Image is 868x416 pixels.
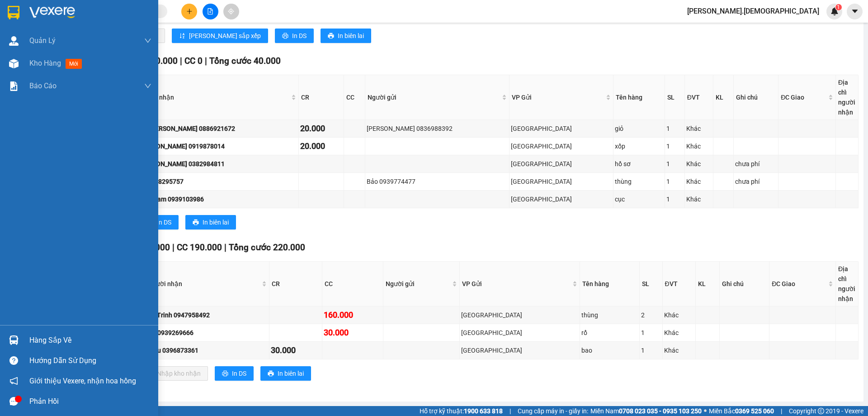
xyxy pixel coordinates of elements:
[462,279,571,289] span: VP Gửi
[338,31,364,41] span: In biên lai
[686,194,712,204] div: Khác
[847,4,863,19] button: caret-down
[368,92,500,102] span: Người gửi
[851,7,859,15] span: caret-down
[709,406,774,416] span: Miền Bắc
[180,56,182,66] span: |
[590,406,702,416] span: Miền Nam
[9,81,19,91] img: solution-icon
[324,326,382,339] div: 30.000
[207,8,213,14] span: file-add
[704,409,707,413] span: ⚪️
[830,7,839,15] img: icon-new-feature
[666,141,683,151] div: 1
[193,219,199,226] span: printer
[581,328,637,338] div: rổ
[300,122,342,135] div: 20.000
[464,407,503,415] strong: 1900 633 818
[268,370,274,378] span: printer
[838,264,856,304] div: Địa chỉ người nhận
[66,59,82,69] span: mới
[140,366,208,381] button: downloadNhập kho nhận
[148,279,260,289] span: Người nhận
[228,8,234,14] span: aim
[205,56,207,66] span: |
[29,80,57,91] span: Báo cáo
[420,406,503,416] span: Hỗ trợ kỹ thuật:
[509,120,613,138] td: Sài Gòn
[509,173,613,191] td: Sài Gòn
[186,8,193,14] span: plus
[139,141,297,151] div: [PERSON_NAME] 0919878014
[686,159,712,169] div: Khác
[9,377,18,385] span: notification
[619,407,702,415] strong: 0708 023 035 - 0935 103 250
[144,82,151,90] span: down
[9,335,19,345] img: warehouse-icon
[222,370,228,378] span: printer
[781,92,826,102] span: ĐC Giao
[184,56,203,66] span: CC 0
[509,138,613,155] td: Sài Gòn
[140,92,289,102] span: Người nhận
[772,279,826,289] span: ĐC Giao
[203,217,229,227] span: In biên lai
[299,75,344,120] th: CR
[511,177,612,186] div: [GEOGRAPHIC_DATA]
[511,124,612,134] div: [GEOGRAPHIC_DATA]
[9,397,18,406] span: message
[223,4,239,19] button: aim
[581,310,637,320] div: thùng
[735,407,774,415] strong: 0369 525 060
[641,345,661,355] div: 1
[835,4,842,10] sup: 1
[664,345,694,355] div: Khác
[665,75,685,120] th: SL
[509,155,613,173] td: Sài Gòn
[511,159,612,169] div: [GEOGRAPHIC_DATA]
[720,262,770,306] th: Ghi chú
[224,242,226,253] span: |
[615,194,663,204] div: cục
[509,191,613,208] td: Sài Gòn
[641,328,661,338] div: 1
[615,124,663,134] div: giỏ
[666,177,683,186] div: 1
[29,59,61,67] span: Kho hàng
[461,328,579,338] div: [GEOGRAPHIC_DATA]
[615,177,663,186] div: thùng
[172,242,175,253] span: |
[322,262,383,306] th: CC
[696,262,720,306] th: KL
[344,75,365,120] th: CC
[203,4,218,19] button: file-add
[386,279,450,289] span: Người gửi
[685,75,713,120] th: ĐVT
[300,140,342,153] div: 20.000
[460,324,580,342] td: Sài Gòn
[511,141,612,151] div: [GEOGRAPHIC_DATA]
[460,306,580,324] td: Sài Gòn
[9,356,18,365] span: question-circle
[157,217,171,227] span: In DS
[664,328,694,338] div: Khác
[8,6,19,19] img: logo-vxr
[282,33,288,40] span: printer
[818,408,824,414] span: copyright
[666,194,683,204] div: 1
[509,406,511,416] span: |
[185,215,236,230] button: printerIn biên lai
[189,31,261,41] span: [PERSON_NAME] sắp xếp
[581,345,637,355] div: bao
[269,262,322,306] th: CR
[838,77,856,117] div: Địa chỉ người nhận
[686,141,712,151] div: Khác
[139,177,297,186] div: Tú 0988295757
[29,334,151,347] div: Hàng sắp về
[9,36,19,46] img: warehouse-icon
[518,406,588,416] span: Cung cấp máy in - giấy in:
[215,366,254,381] button: printerIn DS
[328,33,334,40] span: printer
[29,35,56,46] span: Quản Lý
[232,368,246,378] span: In DS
